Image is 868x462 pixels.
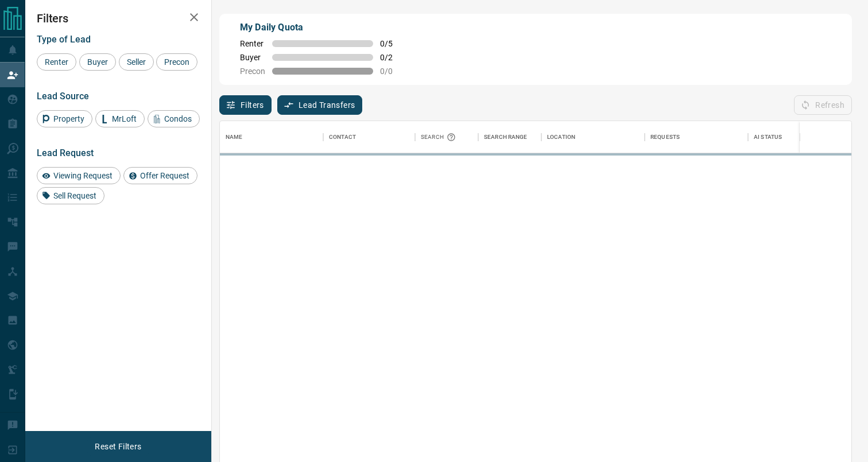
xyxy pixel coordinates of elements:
span: Lead Source [37,91,89,102]
div: Name [220,121,323,153]
div: Offer Request [123,167,197,184]
div: Requests [650,121,680,153]
span: Viewing Request [49,171,117,180]
div: Condos [148,110,200,127]
div: Viewing Request [37,167,121,184]
span: Renter [41,57,72,67]
div: Search Range [478,121,541,153]
div: Contact [329,121,356,153]
span: Lead Request [37,147,94,158]
span: Renter [240,39,265,48]
span: Seller [123,57,150,67]
span: Buyer [83,57,112,67]
button: Reset Filters [87,437,149,456]
h2: Filters [37,11,200,25]
div: Sell Request [37,187,104,204]
span: 0 / 0 [380,67,405,76]
button: Lead Transfers [277,95,363,115]
span: 0 / 5 [380,39,405,48]
span: MrLoft [108,114,141,123]
div: Search Range [484,121,528,153]
span: Offer Request [136,171,193,180]
div: Buyer [79,53,116,71]
div: Precon [156,53,197,71]
div: Name [226,121,243,153]
div: Location [541,121,645,153]
div: Property [37,110,92,127]
span: Type of Lead [37,34,91,45]
div: AI Status [754,121,782,153]
span: Sell Request [49,191,100,200]
div: Contact [323,121,415,153]
span: Precon [160,57,193,67]
span: Condos [160,114,196,123]
div: Location [547,121,575,153]
span: Buyer [240,53,265,62]
span: 0 / 2 [380,53,405,62]
button: Filters [219,95,272,115]
span: Precon [240,67,265,76]
p: My Daily Quota [240,21,405,34]
div: Seller [119,53,154,71]
span: Property [49,114,88,123]
div: Renter [37,53,76,71]
div: Search [421,121,459,153]
div: Requests [645,121,748,153]
div: MrLoft [95,110,145,127]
